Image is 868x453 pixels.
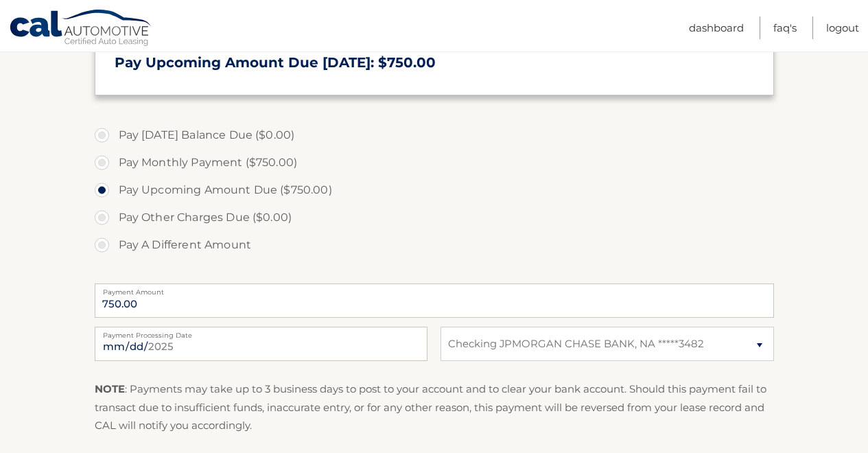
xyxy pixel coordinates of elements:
[95,283,774,318] input: Payment Amount
[95,121,774,149] label: Pay [DATE] Balance Due ($0.00)
[95,176,774,204] label: Pay Upcoming Amount Due ($750.00)
[115,54,754,71] h3: Pay Upcoming Amount Due [DATE]: $750.00
[9,9,153,49] a: Cal Automotive
[95,149,774,176] label: Pay Monthly Payment ($750.00)
[95,380,774,434] p: : Payments may take up to 3 business days to post to your account and to clear your bank account....
[95,327,427,361] input: Payment Date
[95,231,774,259] label: Pay A Different Amount
[95,327,427,338] label: Payment Processing Date
[773,16,797,39] a: FAQ's
[95,283,774,294] label: Payment Amount
[95,382,125,395] strong: NOTE
[826,16,859,39] a: Logout
[689,16,744,39] a: Dashboard
[95,204,774,231] label: Pay Other Charges Due ($0.00)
